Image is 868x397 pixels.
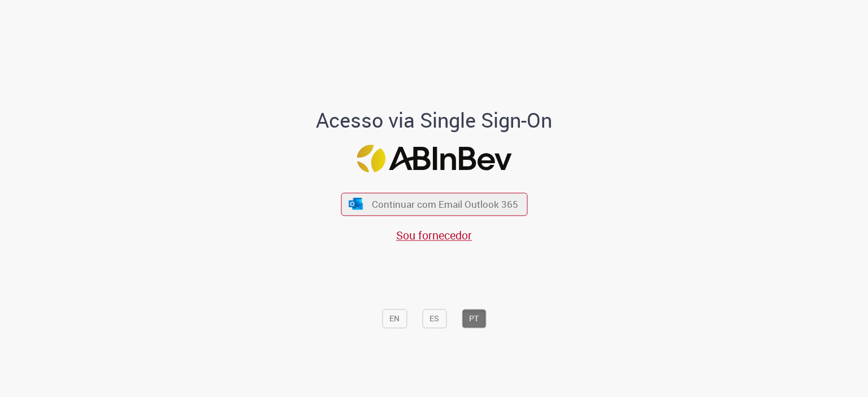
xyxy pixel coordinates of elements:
[341,193,527,216] button: ícone Azure/Microsoft 360 Continuar com Email Outlook 365
[396,228,472,243] a: Sou fornecedor
[422,309,446,329] button: ES
[277,109,591,132] h1: Acesso via Single Sign-On
[382,309,407,329] button: EN
[348,198,364,210] img: ícone Azure/Microsoft 360
[462,309,486,329] button: PT
[372,198,518,211] span: Continuar com Email Outlook 365
[357,145,511,173] img: Logo ABInBev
